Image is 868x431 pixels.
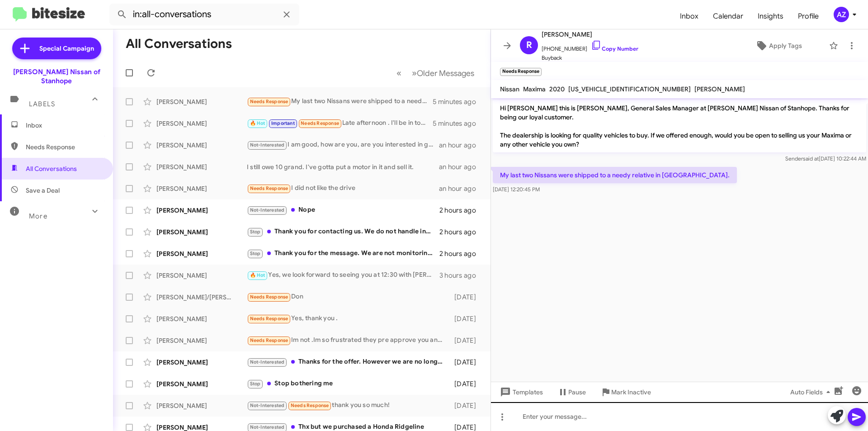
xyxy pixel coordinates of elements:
[783,384,841,400] button: Auto Fields
[26,186,60,195] span: Save a Deal
[109,4,299,25] input: Search
[247,205,439,215] div: Nope
[247,140,439,150] div: I am good, how are you, are you interested in getting into another vehicle? I have some great spe...
[785,155,866,162] span: Sender [DATE] 10:22:44 AM
[250,120,265,126] span: 🔥 Hot
[291,403,329,408] span: Needs Response
[769,38,802,54] span: Apply Tags
[568,85,691,93] span: [US_VEHICLE_IDENTIFICATION_NUMBER]
[433,97,483,106] div: 5 minutes ago
[156,162,247,171] div: [PERSON_NAME]
[396,67,401,79] span: «
[439,184,483,193] div: an hour ago
[156,401,247,410] div: [PERSON_NAME]
[591,45,638,52] a: Copy Number
[491,384,550,400] button: Templates
[732,38,825,54] button: Apply Tags
[542,29,638,40] span: [PERSON_NAME]
[593,384,658,400] button: Mark Inactive
[493,186,540,193] span: [DATE] 12:20:45 PM
[39,44,94,53] span: Special Campaign
[156,271,247,280] div: [PERSON_NAME]
[156,97,247,106] div: [PERSON_NAME]
[26,142,103,152] span: Needs Response
[247,118,433,128] div: Late afternoon . I'll be in touch in case something changes I have a football game to attend for ...
[450,358,483,367] div: [DATE]
[271,120,295,126] span: Important
[526,38,532,52] span: R
[29,100,55,108] span: Labels
[250,185,288,191] span: Needs Response
[156,227,247,237] div: [PERSON_NAME]
[12,38,101,59] a: Special Campaign
[498,384,543,400] span: Templates
[247,248,439,259] div: Thank you for the message. We are not monitoring this line for text messaging. If this is an emer...
[250,381,261,387] span: Stop
[247,313,450,324] div: Yes, thank you .
[412,67,417,79] span: »
[450,314,483,323] div: [DATE]
[450,379,483,388] div: [DATE]
[156,358,247,367] div: [PERSON_NAME]
[247,335,450,346] div: Im not .Im so frustrated they pre approve you and the banks that the dealers do business they ask...
[301,120,339,126] span: Needs Response
[156,119,247,128] div: [PERSON_NAME]
[250,359,285,365] span: Not-Interested
[523,85,546,93] span: Maxima
[250,229,261,235] span: Stop
[549,85,565,93] span: 2020
[450,293,483,302] div: [DATE]
[450,401,483,410] div: [DATE]
[803,155,819,162] span: said at
[156,293,247,302] div: [PERSON_NAME]/[PERSON_NAME]
[247,183,439,194] div: I did not like the drive
[156,184,247,193] div: [PERSON_NAME]
[250,207,285,213] span: Not-Interested
[26,121,103,130] span: Inbox
[250,272,265,278] span: 🔥 Hot
[392,64,480,82] nav: Page navigation example
[250,316,288,322] span: Needs Response
[247,227,439,237] div: Thank you for contacting us. We do not handle inbound text messaging on this number Reply STOP to...
[706,3,750,29] a: Calendar
[417,68,474,78] span: Older Messages
[439,162,483,171] div: an hour ago
[406,64,480,82] button: Next
[542,53,638,62] span: Buyback
[750,3,791,29] a: Insights
[673,3,706,29] a: Inbox
[250,99,288,104] span: Needs Response
[250,294,288,300] span: Needs Response
[26,164,77,173] span: All Conversations
[790,384,834,400] span: Auto Fields
[439,249,483,258] div: 2 hours ago
[156,249,247,258] div: [PERSON_NAME]
[247,379,450,389] div: Stop bothering me
[247,400,450,411] div: thank you so much!
[250,424,285,430] span: Not-Interested
[433,119,483,128] div: 5 minutes ago
[568,384,586,400] span: Pause
[439,227,483,237] div: 2 hours ago
[694,85,745,93] span: [PERSON_NAME]
[247,270,439,280] div: Yes, we look forward to seeing you at 12:30 with [PERSON_NAME]
[29,212,47,220] span: More
[439,271,483,280] div: 3 hours ago
[493,100,866,152] p: Hi [PERSON_NAME] this is [PERSON_NAME], General Sales Manager at [PERSON_NAME] Nissan of Stanhope...
[500,85,519,93] span: Nissan
[450,336,483,345] div: [DATE]
[439,206,483,215] div: 2 hours ago
[439,141,483,150] div: an hour ago
[250,337,288,343] span: Needs Response
[247,357,450,367] div: Thanks for the offer. However we are no longer in the market.
[156,336,247,345] div: [PERSON_NAME]
[250,142,285,148] span: Not-Interested
[247,292,450,302] div: Don
[834,7,849,22] div: AZ
[156,314,247,323] div: [PERSON_NAME]
[247,96,433,107] div: My last two Nissans were shipped to a needy relative in [GEOGRAPHIC_DATA].
[391,64,407,82] button: Previous
[156,141,247,150] div: [PERSON_NAME]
